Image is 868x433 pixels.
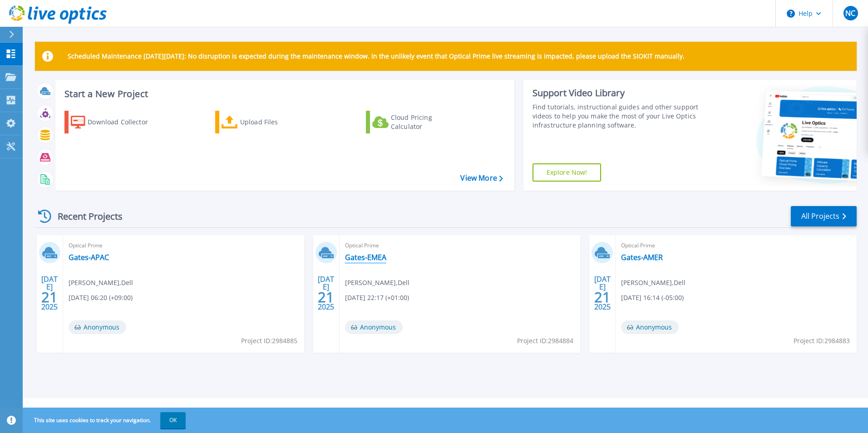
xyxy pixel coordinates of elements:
[517,336,573,346] span: Project ID: 2984884
[791,206,857,226] a: All Projects
[621,241,851,251] span: Optical Prime
[88,113,160,131] div: Download Collector
[64,111,166,133] a: Download Collector
[35,205,135,227] div: Recent Projects
[345,241,575,251] span: Optical Prime
[345,253,386,262] a: Gates-EMEA
[69,320,126,334] span: Anonymous
[160,412,186,428] button: OK
[68,53,685,60] p: Scheduled Maintenance [DATE][DATE]: No disruption is expected during the maintenance window. In t...
[794,336,850,346] span: Project ID: 2984883
[317,276,335,310] div: [DATE] 2025
[621,293,684,303] span: [DATE] 16:14 (-05:00)
[240,113,313,131] div: Upload Files
[594,276,611,310] div: [DATE] 2025
[25,412,186,428] span: This site uses cookies to track your navigation.
[594,293,611,301] span: 21
[215,111,316,133] a: Upload Files
[345,293,409,303] span: [DATE] 22:17 (+01:00)
[391,113,464,131] div: Cloud Pricing Calculator
[241,336,297,346] span: Project ID: 2984885
[69,253,109,262] a: Gates-APAC
[41,293,58,301] span: 21
[69,278,133,288] span: [PERSON_NAME] , Dell
[41,276,58,310] div: [DATE] 2025
[318,293,334,301] span: 21
[69,293,133,303] span: [DATE] 06:20 (+09:00)
[533,163,602,182] a: Explore Now!
[621,278,686,288] span: [PERSON_NAME] , Dell
[460,174,503,182] a: View More
[845,10,855,17] span: NC
[69,241,299,251] span: Optical Prime
[345,320,403,334] span: Anonymous
[533,103,702,130] div: Find tutorials, instructional guides and other support videos to help you make the most of your L...
[345,278,409,288] span: [PERSON_NAME] , Dell
[366,111,467,133] a: Cloud Pricing Calculator
[64,89,503,99] h3: Start a New Project
[621,253,663,262] a: Gates-AMER
[621,320,679,334] span: Anonymous
[533,87,702,99] div: Support Video Library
